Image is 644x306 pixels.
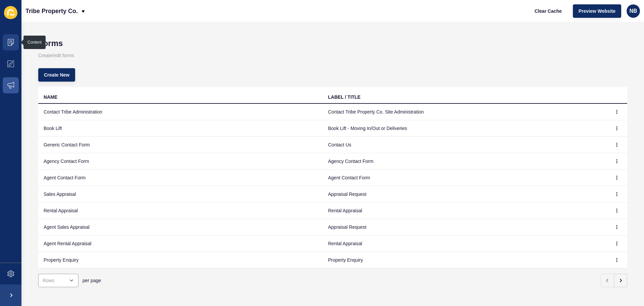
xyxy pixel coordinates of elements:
div: open menu [38,274,78,287]
td: Agent Contact Form [38,170,323,186]
td: Book Lift - Moving In/Out or Deliveries [323,120,607,137]
td: Sales Appraisal [38,186,323,203]
td: Contact Tribe Administration [38,104,323,120]
span: per page [83,277,101,284]
td: Appraisal Request [323,219,607,235]
td: Book Lift [38,120,323,137]
button: Create New [38,68,75,82]
td: Contact Us [323,137,607,153]
td: Agent Rental Appraisal [38,235,323,252]
div: NAME [44,94,57,100]
span: Clear Cache [535,8,562,14]
td: Agency Contact Form [323,153,607,170]
td: Rental Appraisal [38,203,323,219]
td: Property Enquiry [323,252,607,268]
button: Preview Website [573,4,621,18]
td: Generic Contact Form [38,137,323,153]
div: Content [28,40,42,45]
span: Create New [44,72,69,78]
td: Agency Contact Form [38,153,323,170]
td: Agent Sales Appraisal [38,219,323,235]
td: Rental Appraisal [323,235,607,252]
p: Tribe Property Co. [25,3,78,19]
td: Agent Contact Form [323,170,607,186]
td: Property Enquiry [38,252,323,268]
span: NB [629,8,637,14]
td: Appraisal Request [323,186,607,203]
button: Clear Cache [529,4,568,18]
p: Create/edit forms [38,48,627,63]
div: LABEL / TITLE [328,94,361,100]
h1: Forms [38,39,627,48]
span: Preview Website [579,8,615,14]
td: Contact Tribe Property Co. Site Administration [323,104,607,120]
td: Rental Appraisal [323,203,607,219]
